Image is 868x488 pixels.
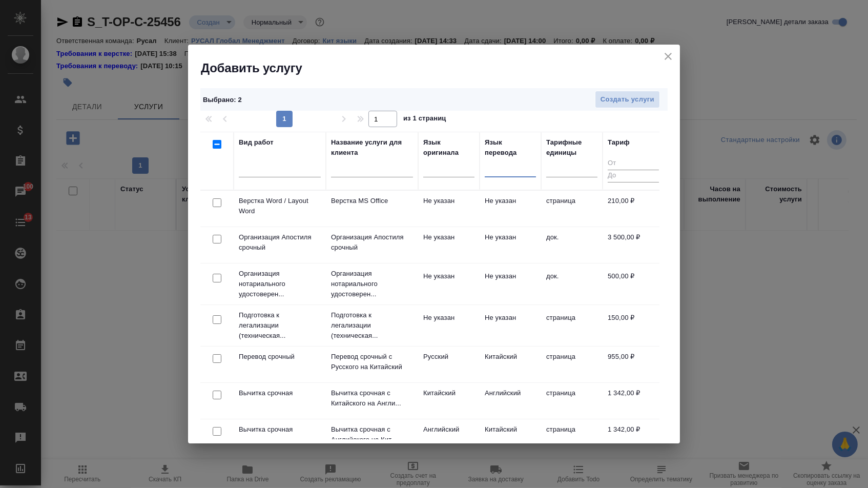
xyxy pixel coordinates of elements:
[603,347,664,382] td: 955,00 ₽
[418,383,480,419] td: Китайский
[418,227,480,263] td: Не указан
[331,310,413,341] p: Подготовка к легализации (техническая...
[603,383,664,419] td: 1 342,00 ₽
[541,266,603,302] td: док.
[603,308,664,343] td: 150,00 ₽
[331,352,413,372] p: Перевод срочный с Русского на Китайский
[603,227,664,263] td: 3 500,00 ₽
[239,352,321,362] p: Перевод срочный
[480,419,541,455] td: Китайский
[239,310,321,341] p: Подготовка к легализации (техническая...
[239,388,321,398] p: Вычитка срочная
[541,227,603,263] td: док.
[331,137,413,158] div: Название услуги для клиента
[480,227,541,263] td: Не указан
[418,347,480,382] td: Русский
[603,266,664,302] td: 500,00 ₽
[601,94,654,106] span: Создать услуги
[331,424,413,445] p: Вычитка срочная с Английского на Кит...
[541,308,603,343] td: страница
[331,269,413,299] p: Организация нотариального удостоверен...
[546,137,597,158] div: Тарифные единицы
[201,60,680,76] h2: Добавить услугу
[480,191,541,227] td: Не указан
[485,137,536,158] div: Язык перевода
[331,196,413,206] p: Верстка MS Office
[423,137,474,158] div: Язык оригинала
[608,137,630,148] div: Тариф
[418,419,480,455] td: Английский
[541,419,603,455] td: страница
[603,419,664,455] td: 1 342,00 ₽
[595,91,660,109] button: Создать услуги
[203,96,242,104] span: Выбрано : 2
[660,49,676,64] button: close
[608,170,659,182] input: До
[603,191,664,227] td: 210,00 ₽
[331,388,413,409] p: Вычитка срочная с Китайского на Англи...
[418,308,480,343] td: Не указан
[239,196,321,216] p: Верстка Word / Layout Word
[541,383,603,419] td: страница
[239,424,321,435] p: Вычитка срочная
[403,112,446,127] span: из 1 страниц
[480,347,541,382] td: Китайский
[418,266,480,302] td: Не указан
[239,232,321,253] p: Организация Апостиля срочный
[480,383,541,419] td: Английский
[480,266,541,302] td: Не указан
[239,269,321,299] p: Организация нотариального удостоверен...
[418,191,480,227] td: Не указан
[480,308,541,343] td: Не указан
[331,232,413,253] p: Организация Апостиля срочный
[541,191,603,227] td: страница
[608,157,659,170] input: От
[239,137,274,148] div: Вид работ
[541,347,603,382] td: страница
